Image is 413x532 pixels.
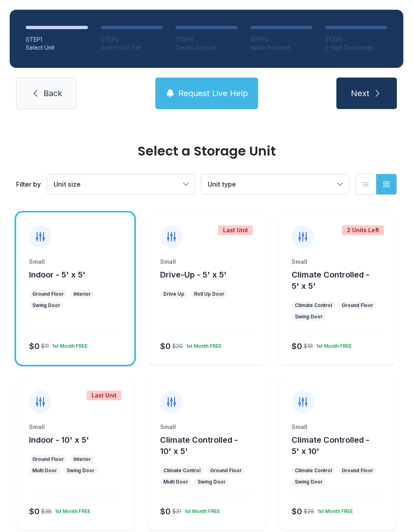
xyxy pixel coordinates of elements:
[163,479,188,485] div: Multi Door
[26,44,88,52] div: Select Unit
[172,342,183,350] div: $20
[198,479,225,485] div: Swing Door
[163,291,184,297] div: Drive Up
[295,467,332,474] div: Climate Control
[292,506,302,517] div: $0
[292,258,384,266] div: Small
[160,258,252,266] div: Small
[313,340,352,349] div: 1st Month FREE
[160,423,252,431] div: Small
[160,269,227,280] button: Drive-Up - 5' x 5'
[194,291,224,297] div: Roll Up Door
[295,479,323,485] div: Swing Door
[250,44,313,52] div: Make Payment
[175,36,238,44] div: STEP 3
[342,467,373,474] div: Ground Floor
[342,302,373,309] div: Ground Floor
[32,291,64,297] div: Ground Floor
[351,88,369,99] span: Next
[160,434,262,457] button: Climate Controlled - 10' x 5'
[101,36,163,44] div: STEP 2
[250,36,313,44] div: STEP 4
[304,507,314,515] div: $28
[44,88,62,99] span: Back
[26,36,88,44] div: STEP 1
[292,435,369,456] span: Climate Controlled - 5' x 10'
[325,44,387,52] div: E-Sign Documents
[29,270,86,280] span: Indoor - 5' x 5'
[201,175,349,194] button: Unit type
[160,435,238,456] span: Climate Controlled - 10' x 5'
[29,341,40,352] div: $0
[73,456,91,463] div: Interior
[32,302,60,309] div: Swing Door
[292,434,394,457] button: Climate Controlled - 5' x 10'
[183,340,221,349] div: 1st Month FREE
[325,36,387,44] div: STEP 5
[29,258,121,266] div: Small
[210,467,242,474] div: Ground Floor
[218,225,253,235] div: Last Unit
[29,435,89,445] span: Indoor - 10' x 5'
[181,505,220,515] div: 1st Month FREE
[178,88,248,99] span: Request Live Help
[73,291,91,297] div: Interior
[16,145,397,158] div: Select a Storage Unit
[295,313,323,320] div: Swing Door
[175,44,238,52] div: Create Account
[49,340,88,349] div: 1st Month FREE
[292,423,384,431] div: Small
[41,342,49,350] div: $11
[32,467,57,474] div: Multi Door
[87,391,121,400] div: Last Unit
[54,180,81,188] span: Unit size
[304,342,313,350] div: $16
[32,456,64,463] div: Ground Floor
[29,423,121,431] div: Small
[292,269,394,292] button: Climate Controlled - 5' x 5'
[314,505,353,515] div: 1st Month FREE
[292,270,369,291] span: Climate Controlled - 5' x 5'
[67,467,94,474] div: Swing Door
[208,180,236,188] span: Unit type
[160,506,171,517] div: $0
[16,179,41,189] div: Filter by
[172,507,181,515] div: $31
[163,467,200,474] div: Climate Control
[160,270,227,280] span: Drive-Up - 5' x 5'
[29,434,89,446] button: Indoor - 10' x 5'
[295,302,332,309] div: Climate Control
[41,507,52,515] div: $38
[342,225,384,235] div: 2 Units Left
[52,505,90,515] div: 1st Month FREE
[47,175,195,194] button: Unit size
[29,269,86,280] button: Indoor - 5' x 5'
[101,44,163,52] div: Select Unit Tier
[29,506,40,517] div: $0
[160,341,171,352] div: $0
[292,341,302,352] div: $0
